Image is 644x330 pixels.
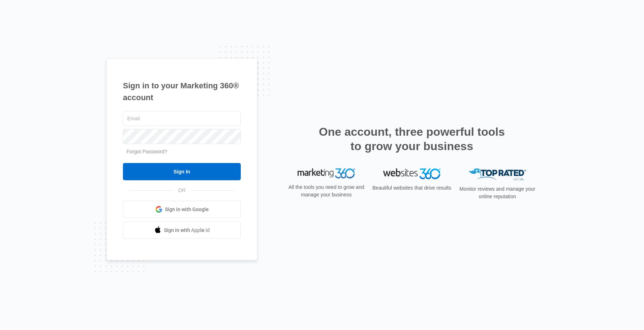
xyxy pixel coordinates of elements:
p: Monitor reviews and manage your online reputation [457,185,538,200]
img: Websites 360 [383,168,441,179]
img: Marketing 360 [298,168,355,178]
a: Sign in with Google [123,201,241,218]
span: Sign in with Apple Id [164,227,210,234]
span: OR [173,187,191,194]
a: Sign in with Apple Id [123,222,241,239]
img: Top Rated Local [469,168,526,180]
a: Forgot Password? [126,149,167,154]
span: Sign in with Google [165,206,209,213]
h1: Sign in to your Marketing 360® account [123,80,241,103]
p: Beautiful websites that drive results [372,184,452,192]
input: Email [123,111,241,126]
p: All the tools you need to grow and manage your business [286,183,367,199]
h2: One account, three powerful tools to grow your business [317,125,507,153]
input: Sign In [123,163,241,180]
